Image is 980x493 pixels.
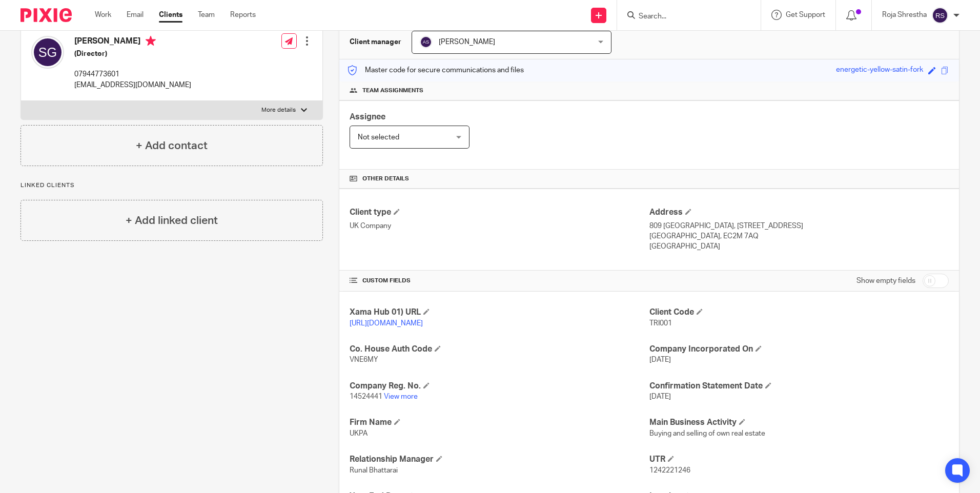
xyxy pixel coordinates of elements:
[649,241,949,252] p: [GEOGRAPHIC_DATA]
[649,417,949,428] h4: Main Business Activity
[786,11,825,18] span: Get Support
[362,175,409,183] span: Other details
[127,10,144,20] a: Email
[439,38,495,46] span: [PERSON_NAME]
[649,231,949,241] p: [GEOGRAPHIC_DATA], EC2M 7AQ
[932,7,948,24] img: svg%3E
[358,134,399,141] span: Not selected
[649,356,671,363] span: [DATE]
[362,87,423,95] span: Team assignments
[350,454,649,465] h4: Relationship Manager
[856,276,915,286] label: Show empty fields
[649,320,672,327] span: TRI001
[146,36,156,46] i: Primary
[347,65,524,75] p: Master code for secure communications and files
[649,454,949,465] h4: UTR
[350,417,649,428] h4: Firm Name
[649,467,690,474] span: 1242221246
[230,10,256,20] a: Reports
[638,12,730,22] input: Search
[649,430,765,437] span: Buying and selling of own real estate
[350,221,649,231] p: UK Company
[74,49,191,59] h5: (Director)
[261,106,296,114] p: More details
[649,393,671,400] span: [DATE]
[198,10,215,20] a: Team
[350,320,423,327] a: [URL][DOMAIN_NAME]
[31,36,64,69] img: svg%3E
[836,65,923,76] div: energetic-yellow-satin-fork
[649,381,949,392] h4: Confirmation Statement Date
[420,36,432,48] img: svg%3E
[350,207,649,218] h4: Client type
[649,307,949,318] h4: Client Code
[74,36,191,49] h4: [PERSON_NAME]
[21,181,323,190] p: Linked clients
[350,393,382,400] span: 14524441
[126,213,218,229] h4: + Add linked client
[649,221,949,231] p: 809 [GEOGRAPHIC_DATA], [STREET_ADDRESS]
[159,10,182,20] a: Clients
[350,277,649,285] h4: CUSTOM FIELDS
[350,430,367,437] span: UKPA
[350,307,649,318] h4: Xama Hub 01) URL
[136,138,208,154] h4: + Add contact
[350,344,649,355] h4: Co. House Auth Code
[384,393,418,400] a: View more
[649,207,949,218] h4: Address
[350,113,385,121] span: Assignee
[350,356,378,363] span: VNE6MY
[350,381,649,392] h4: Company Reg. No.
[350,467,398,474] span: Runal Bhattarai
[21,8,72,22] img: Pixie
[882,10,927,20] p: Roja Shrestha
[350,37,401,47] h3: Client manager
[95,10,111,20] a: Work
[74,69,191,79] p: 07944773601
[74,80,191,90] p: [EMAIL_ADDRESS][DOMAIN_NAME]
[649,344,949,355] h4: Company Incorporated On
